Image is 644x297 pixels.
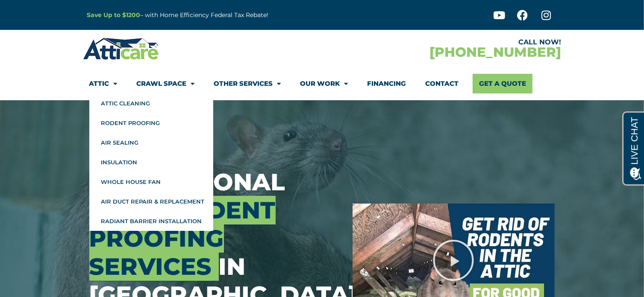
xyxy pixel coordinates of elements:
[89,93,213,113] a: Attic Cleaning
[87,11,141,19] a: Save Up to $1200
[89,211,213,231] a: Radiant Barrier Installation
[89,74,118,93] a: Attic
[89,172,213,192] a: Whole House Fan
[89,196,276,281] span: Attic Rodent Proofing Services
[89,93,213,231] ul: Attic
[87,10,364,20] p: – with Home Efficiency Federal Tax Rebate!
[21,7,69,17] span: Opens a chat window
[368,74,406,93] a: Financing
[89,74,555,93] nav: Menu
[426,74,459,93] a: Contact
[432,239,475,282] div: Play Video
[322,39,562,46] div: CALL NOW!
[89,152,213,172] a: Insulation
[137,74,195,93] a: Crawl Space
[300,74,348,93] a: Our Work
[4,207,141,271] iframe: Chat Invitation
[473,74,532,93] a: Get A Quote
[89,113,213,133] a: Rodent Proofing
[214,74,281,93] a: Other Services
[89,133,213,152] a: Air Sealing
[89,192,213,211] a: Air Duct Repair & Replacement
